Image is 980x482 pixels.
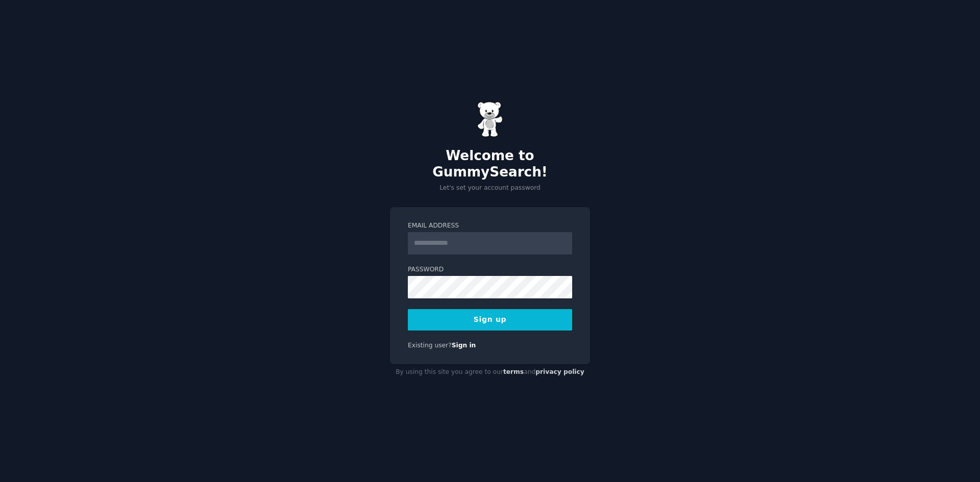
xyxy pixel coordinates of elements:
div: By using this site you agree to our and [390,364,590,380]
a: terms [503,368,524,375]
h2: Welcome to GummySearch! [390,148,590,180]
img: Gummy Bear [477,102,503,137]
p: Let's set your account password [390,184,590,193]
button: Sign up [408,309,572,331]
label: Password [408,265,572,274]
label: Email Address [408,221,572,231]
a: privacy policy [535,368,584,375]
a: Sign in [452,342,476,349]
span: Existing user? [408,342,452,349]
